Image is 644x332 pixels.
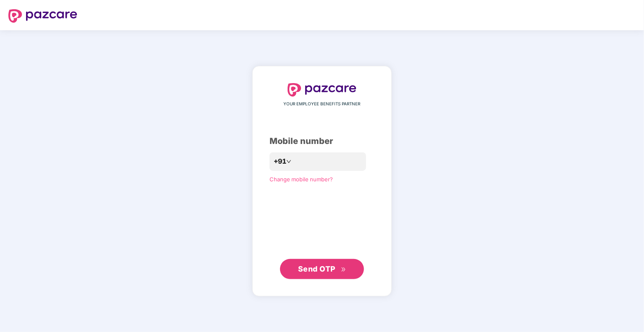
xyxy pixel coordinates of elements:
[288,83,356,97] img: logo
[270,135,374,148] div: Mobile number
[270,176,333,183] a: Change mobile number?
[298,264,335,273] span: Send OTP
[8,9,77,23] img: logo
[284,101,361,107] span: YOUR EMPLOYEE BENEFITS PARTNER
[274,156,286,167] span: +91
[286,159,291,164] span: down
[280,259,364,279] button: Send OTPdouble-right
[341,267,346,272] span: double-right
